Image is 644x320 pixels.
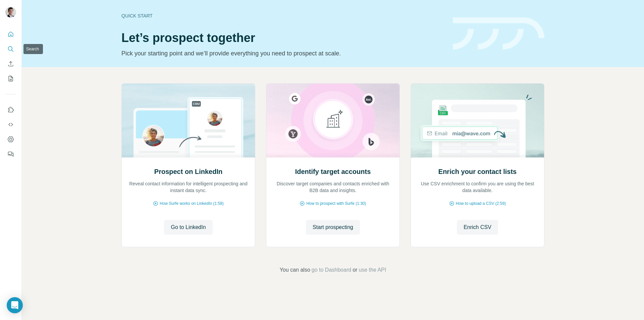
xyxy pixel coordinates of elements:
span: Start prospecting [313,223,353,231]
img: banner [453,17,544,50]
div: Quick start [121,12,445,19]
button: Enrich CSV [5,58,16,70]
div: Open Intercom Messenger [7,297,23,313]
button: go to Dashboard [312,266,351,274]
h2: Identify target accounts [295,167,371,176]
p: Discover target companies and contacts enriched with B2B data and insights. [273,180,393,194]
img: Avatar [5,7,16,17]
span: How to prospect with Surfe (1:30) [306,200,366,207]
button: use the API [359,266,386,274]
p: Use CSV enrichment to confirm you are using the best data available. [418,180,537,194]
p: Reveal contact information for intelligent prospecting and instant data sync. [128,180,248,194]
img: Enrich your contact lists [411,84,544,157]
button: Search [5,43,16,55]
button: Use Surfe API [5,119,16,131]
img: Prospect on LinkedIn [121,84,255,157]
button: Go to LinkedIn [164,220,212,235]
button: My lists [5,73,16,85]
button: Feedback [5,148,16,160]
span: How to upload a CSV (2:59) [456,200,506,207]
img: Identify target accounts [266,84,400,157]
p: Pick your starting point and we’ll provide everything you need to prospect at scale. [121,49,445,58]
button: Quick start [5,28,16,40]
button: Start prospecting [306,220,360,235]
h1: Let’s prospect together [121,31,445,45]
span: You can also [280,266,310,274]
span: Enrich CSV [464,223,491,231]
span: How Surfe works on LinkedIn (1:58) [160,200,224,207]
button: Use Surfe on LinkedIn [5,104,16,116]
button: Dashboard [5,133,16,145]
h2: Enrich your contact lists [438,167,517,176]
button: Enrich CSV [457,220,498,235]
h2: Prospect on LinkedIn [154,167,222,176]
span: Go to LinkedIn [171,223,206,231]
span: or [353,266,357,274]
